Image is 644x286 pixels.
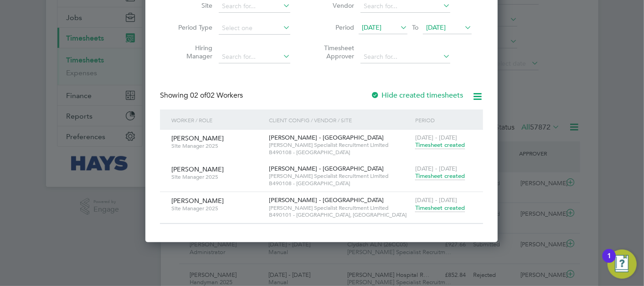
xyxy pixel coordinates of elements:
input: Search for... [361,51,450,63]
span: B490108 - [GEOGRAPHIC_DATA] [269,180,411,187]
span: [PERSON_NAME] Specialist Recruitment Limited [269,141,411,149]
span: [DATE] [426,23,446,31]
span: 02 of [190,91,206,100]
label: Vendor [313,1,354,10]
div: 1 [607,256,611,268]
span: [PERSON_NAME] [171,197,224,205]
span: Site Manager 2025 [171,142,262,150]
span: [PERSON_NAME] - [GEOGRAPHIC_DATA] [269,196,384,204]
span: [PERSON_NAME] [171,165,224,173]
span: B490108 - [GEOGRAPHIC_DATA] [269,149,411,156]
input: Select one [219,22,290,35]
span: Site Manager 2025 [171,173,262,181]
span: [PERSON_NAME] - [GEOGRAPHIC_DATA] [269,165,384,172]
label: Hide created timesheets [371,91,463,100]
span: [PERSON_NAME] Specialist Recruitment Limited [269,172,411,180]
span: [DATE] - [DATE] [415,165,457,172]
label: Timesheet Approver [313,44,354,60]
button: Open Resource Center, 1 new notification [608,250,637,279]
label: Site [171,1,212,10]
div: Client Config / Vendor / Site [267,109,413,130]
span: [PERSON_NAME] Specialist Recruitment Limited [269,204,411,212]
div: Period [413,109,474,130]
span: Timesheet created [415,172,465,180]
div: Worker / Role [169,109,267,130]
label: Period [313,23,354,31]
span: Timesheet created [415,204,465,212]
label: Period Type [171,23,212,31]
span: [DATE] - [DATE] [415,134,457,141]
span: Site Manager 2025 [171,205,262,212]
span: [DATE] [362,23,381,31]
span: Timesheet created [415,141,465,149]
div: Showing [160,91,245,100]
span: To [409,21,421,33]
span: B490101 - [GEOGRAPHIC_DATA], [GEOGRAPHIC_DATA] [269,211,411,218]
input: Search for... [219,51,290,63]
label: Hiring Manager [171,44,212,60]
span: [PERSON_NAME] - [GEOGRAPHIC_DATA] [269,134,384,141]
span: [PERSON_NAME] [171,134,224,142]
span: [DATE] - [DATE] [415,196,457,204]
span: 02 Workers [190,91,243,100]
